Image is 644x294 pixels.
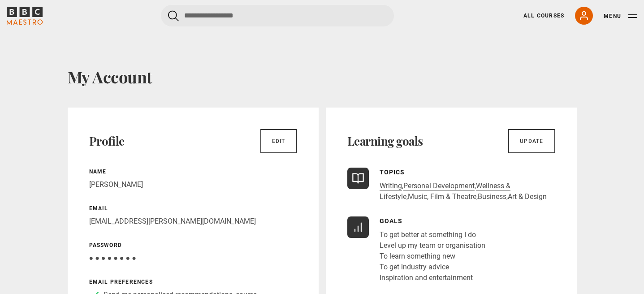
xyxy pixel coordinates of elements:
p: Goals [380,216,485,226]
svg: BBC Maestro [7,7,43,25]
a: Edit [260,129,297,153]
a: Art & Design [508,192,547,201]
li: Inspiration and entertainment [380,272,485,283]
li: To get industry advice [380,262,485,272]
p: Topics [380,168,555,177]
p: [PERSON_NAME] [89,179,297,190]
a: Update [508,129,555,153]
a: Personal Development [403,182,475,190]
p: , , , , , [380,181,555,202]
input: Search [161,5,394,26]
a: All Courses [523,12,564,20]
h2: Learning goals [347,134,423,148]
p: Name [89,168,297,176]
h2: Profile [89,134,125,148]
p: [EMAIL_ADDRESS][PERSON_NAME][DOMAIN_NAME] [89,216,297,227]
li: To learn something new [380,251,485,262]
a: Writing [380,182,402,190]
li: To get better at something I do [380,229,485,240]
span: ● ● ● ● ● ● ● ● [89,254,136,262]
button: Toggle navigation [604,12,637,21]
li: Level up my team or organisation [380,240,485,251]
h1: My Account [68,67,577,86]
a: Business [478,192,506,201]
p: Password [89,241,297,249]
a: Music, Film & Theatre [408,192,476,201]
p: Email preferences [89,278,297,286]
button: Submit the search query [168,10,179,22]
p: Email [89,204,297,212]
